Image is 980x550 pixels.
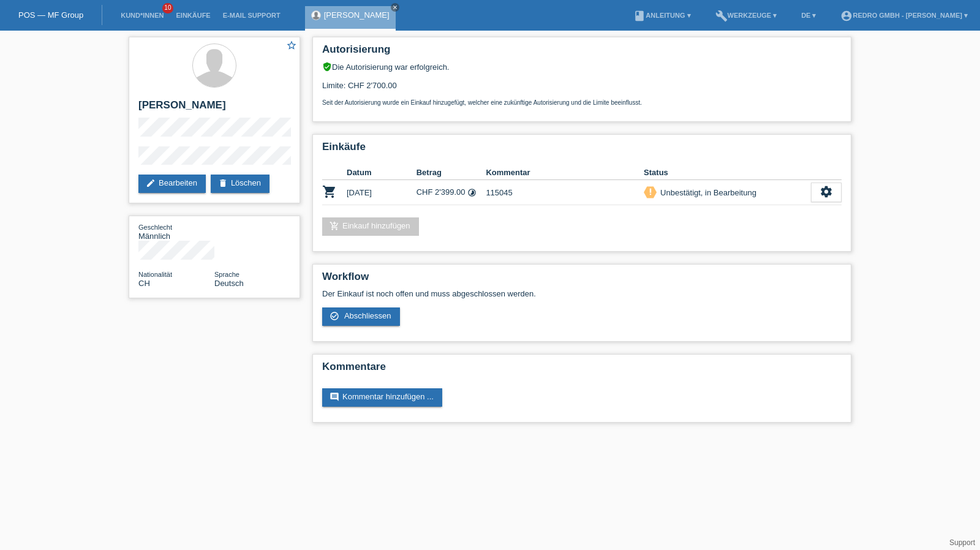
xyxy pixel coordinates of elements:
[211,175,269,193] a: deleteLöschen
[162,3,173,13] span: 10
[330,392,339,402] i: comment
[715,10,728,22] i: build
[633,10,646,22] i: book
[170,12,216,19] a: Einkäufe
[138,279,150,288] span: Schweiz
[467,188,477,197] i: Fixe Raten (36 Raten)
[330,311,339,321] i: check_circle_outline
[344,311,391,320] span: Abschliessen
[417,165,486,180] th: Betrag
[417,180,486,205] td: CHF 2'399.00
[347,180,417,205] td: [DATE]
[217,12,287,19] a: E-Mail Support
[322,388,442,407] a: commentKommentar hinzufügen ...
[322,141,842,159] h2: Einkäufe
[138,99,290,118] h2: [PERSON_NAME]
[286,40,297,51] i: star_border
[286,40,297,53] a: star_border
[138,271,172,278] span: Nationalität
[322,184,337,199] i: POSP00027737
[949,538,975,547] a: Support
[322,271,842,289] h2: Workflow
[322,72,842,106] div: Limite: CHF 2'700.00
[322,43,842,62] h2: Autorisierung
[322,99,842,106] p: Seit der Autorisierung wurde ein Einkauf hinzugefügt, welcher eine zukünftige Autorisierung und d...
[644,165,811,180] th: Status
[820,185,833,198] i: settings
[646,187,655,196] i: priority_high
[214,279,244,288] span: Deutsch
[392,4,398,10] i: close
[138,175,206,193] a: editBearbeiten
[214,271,239,278] span: Sprache
[391,3,399,12] a: close
[657,186,756,199] div: Unbestätigt, in Bearbeitung
[322,307,400,326] a: check_circle_outline Abschliessen
[486,180,644,205] td: 115045
[330,221,339,231] i: add_shopping_cart
[486,165,644,180] th: Kommentar
[322,217,419,236] a: add_shopping_cartEinkauf hinzufügen
[322,62,332,72] i: verified_user
[795,12,822,19] a: DE ▾
[347,165,417,180] th: Datum
[138,224,172,231] span: Geschlecht
[840,10,853,22] i: account_circle
[709,12,783,19] a: buildWerkzeuge ▾
[146,178,156,188] i: edit
[218,178,228,188] i: delete
[115,12,170,19] a: Kund*innen
[834,12,974,19] a: account_circleRedro GmbH - [PERSON_NAME] ▾
[322,62,842,72] div: Die Autorisierung war erfolgreich.
[627,12,696,19] a: bookAnleitung ▾
[322,361,842,379] h2: Kommentare
[322,289,842,298] p: Der Einkauf ist noch offen und muss abgeschlossen werden.
[324,10,390,20] a: [PERSON_NAME]
[138,222,214,241] div: Männlich
[18,10,83,20] a: POS — MF Group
